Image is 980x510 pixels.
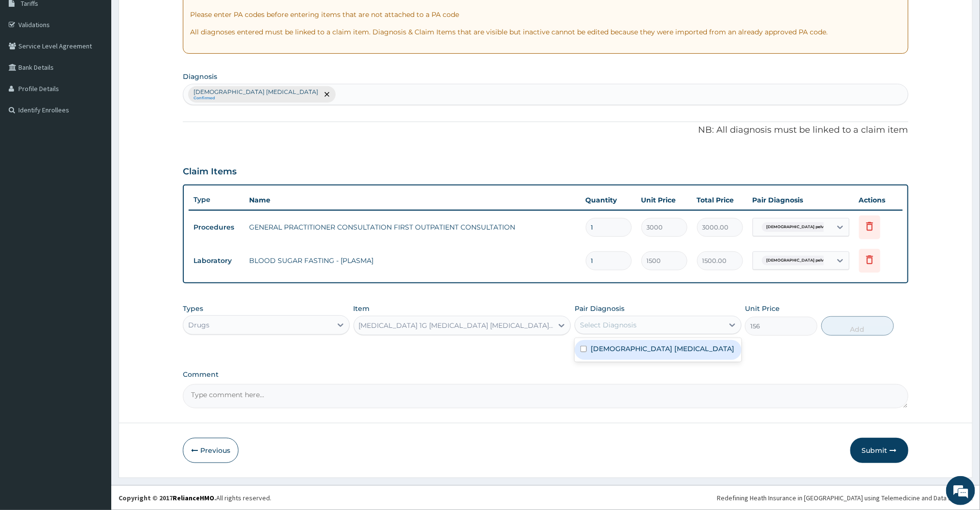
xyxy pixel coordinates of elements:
label: Types [183,305,203,313]
span: remove selection option [323,90,331,99]
th: Name [244,190,580,210]
label: Diagnosis [183,72,217,81]
button: Add [821,316,894,336]
td: GENERAL PRACTITIONER CONSULTATION FIRST OUTPATIENT CONSULTATION [244,217,580,237]
th: Total Price [692,190,748,210]
div: Minimize live chat window [159,5,182,28]
footer: All rights reserved. [111,485,980,510]
div: Redefining Heath Insurance in [GEOGRAPHIC_DATA] using Telemedicine and Data Science! [717,493,973,503]
label: Comment [183,371,908,379]
div: Chat with us now [50,54,163,67]
label: [DEMOGRAPHIC_DATA] [MEDICAL_DATA] [591,344,734,354]
p: NB: All diagnosis must be linked to a claim item [183,124,908,137]
div: [MEDICAL_DATA] 1G [MEDICAL_DATA] [MEDICAL_DATA] TAB [359,321,554,330]
span: [DEMOGRAPHIC_DATA] pelvic inflammatory dis... [762,222,869,232]
span: [DEMOGRAPHIC_DATA] pelvic inflammatory dis... [762,256,869,265]
img: d_794563401_company_1708531726252_794563401 [18,48,39,73]
button: Submit [850,438,908,463]
th: Actions [854,190,903,210]
th: Type [189,191,244,209]
p: [DEMOGRAPHIC_DATA] [MEDICAL_DATA] [193,88,318,96]
th: Unit Price [637,190,692,210]
td: Procedures [189,218,244,236]
span: We're online! [56,122,134,220]
strong: Copyright © 2017 . [119,494,216,502]
button: Previous [183,438,238,463]
label: Unit Price [745,304,780,313]
small: Confirmed [193,96,318,101]
th: Quantity [581,190,637,210]
div: Drugs [188,320,209,330]
td: BLOOD SUGAR FASTING - [PLASMA] [244,251,580,270]
label: Item [354,304,370,313]
p: Please enter PA codes before entering items that are not attached to a PA code [190,10,901,19]
h3: Claim Items [183,167,237,177]
td: Laboratory [189,252,244,270]
div: Select Diagnosis [580,320,637,330]
th: Pair Diagnosis [748,190,854,210]
a: RelianceHMO [173,494,214,502]
p: All diagnoses entered must be linked to a claim item. Diagnosis & Claim Items that are visible bu... [190,27,901,37]
label: Pair Diagnosis [575,304,624,313]
textarea: Type your message and hit 'Enter' [5,264,184,298]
